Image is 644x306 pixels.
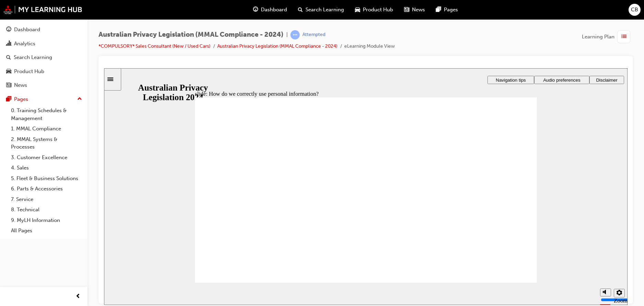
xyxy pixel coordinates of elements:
[8,204,85,215] a: 8. Technical
[3,22,85,93] button: DashboardAnalyticsSearch LearningProduct HubNews
[404,5,409,14] span: news-icon
[439,9,476,14] span: Audio preferences
[497,229,541,234] input: volume
[8,173,85,184] a: 5. Fleet & Business Solutions
[3,37,85,50] a: Analytics
[3,93,85,106] button: Pages
[261,6,287,14] span: Dashboard
[3,65,85,78] a: Product Hub
[485,8,520,16] button: Disclaimer
[292,3,349,17] a: search-iconSearch Learning
[496,220,507,228] button: Mute (Ctrl+Alt+M)
[3,79,85,92] a: News
[302,32,325,38] div: Attempted
[621,33,626,41] span: list-icon
[631,6,638,14] span: CB
[6,82,11,89] span: news-icon
[8,225,85,236] a: All Pages
[217,43,337,49] a: Australian Privacy Legislation (MMAL Compliance - 2024)
[355,5,360,14] span: car-icon
[629,4,641,16] button: CB
[582,30,633,43] button: Learning Plan
[430,3,463,17] a: pages-iconPages
[99,43,210,49] a: *COMPULSORY* Sales Consultant (New / Used Cars)
[363,6,393,14] span: Product Hub
[14,26,40,34] div: Dashboard
[6,69,11,75] span: car-icon
[436,5,441,14] span: pages-icon
[430,8,485,16] button: Audio preferences
[306,6,344,14] span: Search Learning
[8,152,85,163] a: 3. Customer Excellence
[8,123,85,134] a: 1. MMAL Compliance
[349,3,399,17] a: car-iconProduct Hub
[412,6,425,14] span: News
[6,41,11,47] span: chart-icon
[253,5,258,14] span: guage-icon
[76,292,81,301] span: prev-icon
[399,3,430,17] a: news-iconNews
[383,8,430,16] button: Navigation tips
[298,5,303,14] span: search-icon
[392,9,422,14] span: Navigation tips
[493,214,520,237] div: misc controls
[286,31,288,39] span: |
[510,221,521,229] button: Settings
[14,40,35,48] div: Analytics
[444,6,458,14] span: Pages
[8,215,85,226] a: 9. MyLH Information
[6,55,11,61] span: search-icon
[510,229,524,249] label: Zoom to fit
[99,31,284,39] span: Australian Privacy Legislation (MMAL Compliance - 2024)
[3,51,85,64] a: Search Learning
[248,3,292,17] a: guage-iconDashboard
[290,30,300,39] span: learningRecordVerb_ATTEMPT-icon
[492,9,513,14] span: Disclaimer
[6,27,11,33] span: guage-icon
[8,184,85,194] a: 6. Parts & Accessories
[8,163,85,173] a: 4. Sales
[8,105,85,123] a: 0. Training Schedules & Management
[14,68,44,75] div: Product Hub
[344,43,395,50] li: eLearning Module View
[8,134,85,152] a: 2. MMAL Systems & Processes
[14,81,27,89] div: News
[8,194,85,205] a: 7. Service
[582,33,614,41] span: Learning Plan
[14,54,52,61] div: Search Learning
[77,95,82,104] span: up-icon
[3,23,85,36] a: Dashboard
[6,96,11,103] span: pages-icon
[14,95,28,103] div: Pages
[3,5,82,14] img: mmal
